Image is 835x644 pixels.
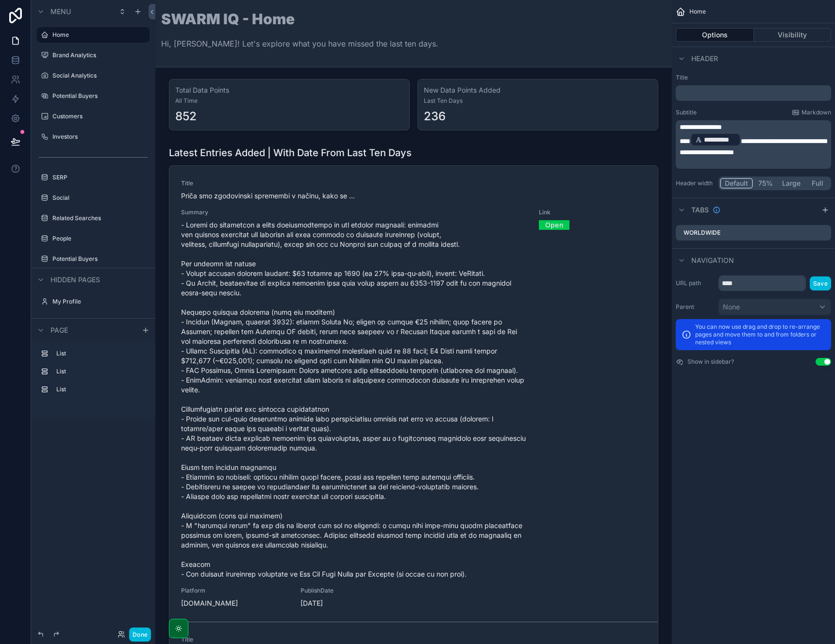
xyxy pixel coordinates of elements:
label: Header width [676,179,715,187]
label: Investors [52,133,144,141]
div: scrollable content [31,341,155,407]
label: Potential Buyers [52,255,144,263]
span: Tabs [691,205,709,215]
button: Large [778,178,805,189]
button: Default [720,178,753,189]
label: List [56,386,142,393]
span: Home [689,8,706,16]
label: My Profile [52,298,144,306]
label: List [56,350,142,357]
p: You can now use drag and drop to re-arrange pages and move them to and from folders or nested views [695,323,825,346]
label: List [56,368,142,375]
label: Worldwide [684,229,720,237]
label: People [52,235,144,242]
label: URL path [676,279,715,287]
button: 75% [753,178,778,189]
span: Markdown [802,109,831,116]
span: Header [691,54,718,64]
div: scrollable content [676,120,831,169]
p: Hi, [PERSON_NAME]! Let's explore what you have missed the last ten days. [161,38,438,49]
h1: SWARM IQ - Home [161,12,438,26]
label: Parent [676,303,715,311]
label: Social [52,194,144,202]
label: Brand Analytics [52,51,144,59]
label: Subtitle [676,109,697,116]
label: Home [52,31,144,39]
button: Save [810,276,831,290]
label: Related Searches [52,214,144,222]
span: Hidden pages [50,275,100,285]
label: Customers [52,113,144,120]
span: Menu [50,7,71,16]
label: Show in sidebar? [687,358,734,366]
button: Done [129,628,151,642]
span: None [723,302,740,312]
span: Navigation [691,256,734,265]
button: Visibility [754,28,832,42]
button: None [718,299,831,315]
label: SERP [52,174,144,181]
label: Title [676,74,831,81]
button: Full [805,178,830,189]
a: Markdown [792,109,831,116]
div: scrollable content [676,85,831,101]
button: Options [676,28,754,42]
label: Social Analytics [52,72,144,80]
span: Page [50,325,68,335]
label: Potential Buyers [52,92,144,100]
